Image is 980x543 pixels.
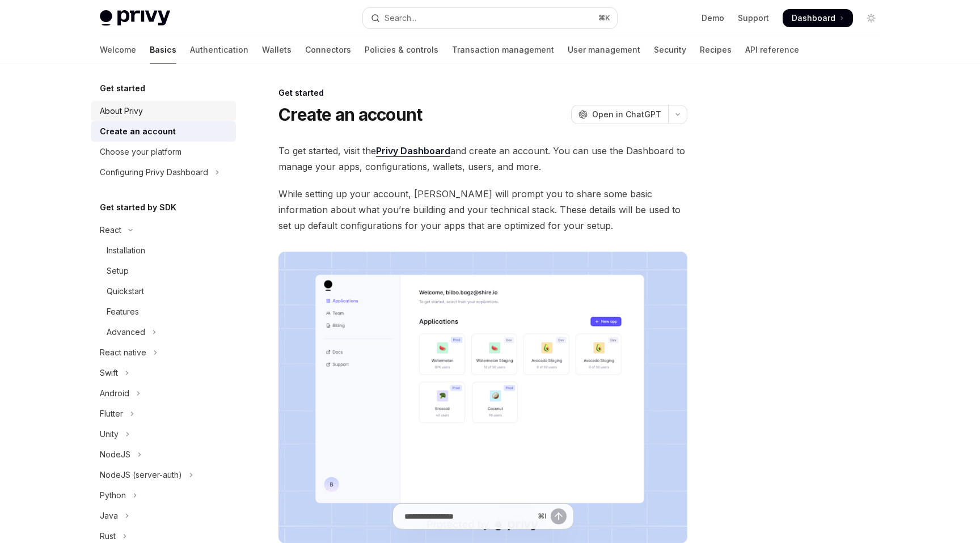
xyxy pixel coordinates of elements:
img: light logo [100,10,170,26]
a: About Privy [91,101,236,121]
div: Get started [278,87,687,99]
div: Installation [107,244,145,257]
a: Demo [702,12,724,24]
a: Recipes [700,36,732,63]
div: Flutter [100,407,123,421]
span: While setting up your account, [PERSON_NAME] will prompt you to share some basic information abou... [278,186,687,234]
button: Toggle Android section [91,383,236,404]
div: Choose your platform [100,145,181,159]
button: Toggle Swift section [91,363,236,383]
a: Choose your platform [91,142,236,162]
h5: Get started by SDK [100,201,176,214]
button: Send message [551,508,567,524]
div: Rust [100,529,116,543]
input: Ask a question... [404,504,533,529]
div: Android [100,387,129,400]
a: Create an account [91,121,236,142]
div: Swift [100,366,118,380]
span: Dashboard [792,12,835,24]
div: Quickstart [107,285,144,298]
button: Toggle Java section [91,506,236,526]
span: Open in ChatGPT [592,109,661,120]
div: React native [100,346,146,359]
a: User management [568,36,640,63]
a: Quickstart [91,281,236,302]
a: Dashboard [783,9,853,27]
button: Toggle React section [91,220,236,240]
div: Search... [385,11,416,25]
div: Features [107,305,139,319]
div: About Privy [100,104,143,118]
a: Installation [91,240,236,261]
a: Setup [91,261,236,281]
a: Security [654,36,686,63]
div: NodeJS (server-auth) [100,468,182,482]
a: Basics [150,36,176,63]
button: Open in ChatGPT [571,105,668,124]
div: Unity [100,427,119,441]
div: Java [100,509,118,523]
div: Python [100,489,126,502]
button: Toggle Advanced section [91,322,236,342]
div: Configuring Privy Dashboard [100,166,208,179]
a: Wallets [262,36,292,63]
div: Create an account [100,125,176,138]
span: To get started, visit the and create an account. You can use the Dashboard to manage your apps, c... [278,143,687,175]
button: Toggle Python section [91,485,236,506]
div: React [100,223,121,237]
button: Open search [363,8,617,28]
button: Toggle Configuring Privy Dashboard section [91,162,236,183]
a: Transaction management [452,36,554,63]
button: Toggle Unity section [91,424,236,444]
div: Advanced [107,325,145,339]
button: Toggle NodeJS (server-auth) section [91,465,236,485]
a: Welcome [100,36,136,63]
a: Policies & controls [365,36,438,63]
button: Toggle NodeJS section [91,444,236,465]
h5: Get started [100,82,145,95]
span: ⌘ K [598,14,610,23]
a: Authentication [190,36,248,63]
button: Toggle dark mode [862,9,880,27]
a: Privy Dashboard [376,145,450,157]
a: Support [738,12,769,24]
div: Setup [107,264,129,278]
a: Features [91,302,236,322]
a: Connectors [305,36,351,63]
button: Toggle React native section [91,342,236,363]
button: Toggle Flutter section [91,404,236,424]
div: NodeJS [100,448,130,461]
h1: Create an account [278,104,422,125]
a: API reference [745,36,799,63]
